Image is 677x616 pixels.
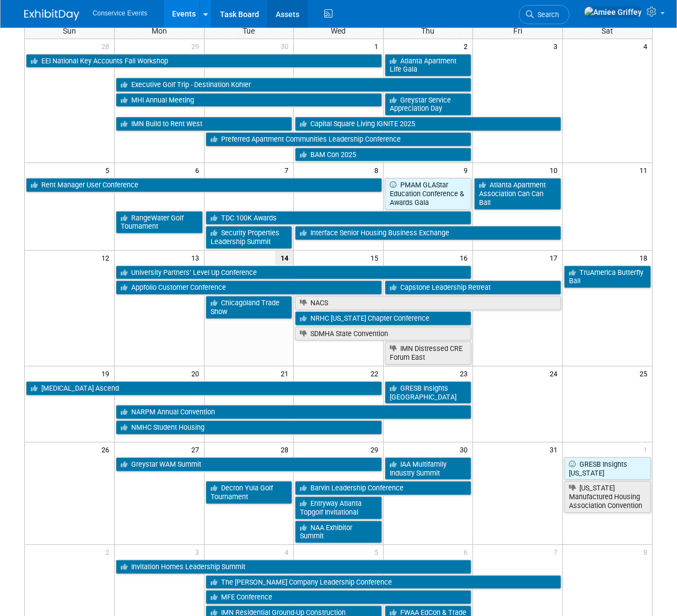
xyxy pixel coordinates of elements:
[642,545,652,559] span: 8
[295,148,471,162] a: BAM Con 2025
[513,26,522,35] span: Fri
[552,545,562,559] span: 7
[116,211,203,234] a: RangeWater Golf Tournament
[463,39,472,53] span: 2
[295,226,561,240] a: Interface Senior Housing Business Exchange
[116,405,471,419] a: NARPM Annual Convention
[116,93,382,107] a: MHI Annual Meeting
[93,9,147,17] span: Conservice Events
[564,457,651,480] a: GRESB Insights [US_STATE]
[373,163,383,177] span: 8
[206,226,293,248] a: Security Properties Leadership Summit
[190,251,204,264] span: 13
[549,442,562,456] span: 31
[459,366,472,380] span: 23
[116,266,471,280] a: University Partners’ Level Up Conference
[638,366,652,380] span: 25
[474,178,561,209] a: Atlanta Apartment Association Can Can Ball
[459,442,472,456] span: 30
[534,10,559,19] span: Search
[206,296,293,318] a: Chicagoland Trade Show
[638,163,652,177] span: 11
[369,251,383,264] span: 15
[549,251,562,264] span: 17
[295,117,561,131] a: Capital Square Living IGNITE 2025
[63,26,76,35] span: Sun
[152,26,167,35] span: Mon
[331,26,346,35] span: Wed
[116,560,471,574] a: Invitation Homes Leadership Summit
[549,163,562,177] span: 10
[116,280,382,295] a: Appfolio Customer Conference
[385,93,472,116] a: Greystar Service Appreciation Day
[190,366,204,380] span: 20
[206,211,472,225] a: TDC 100K Awards
[275,251,293,264] span: 14
[116,78,471,92] a: Executive Golf Trip - Destination Kohler
[385,178,472,209] a: PMAM GLAStar Education Conference & Awards Gala
[642,39,652,53] span: 4
[601,26,613,35] span: Sat
[26,381,382,396] a: [MEDICAL_DATA] Ascend
[206,590,472,604] a: MFE Conference
[385,457,472,480] a: IAA Multifamily Industry Summit
[584,6,642,18] img: Amiee Griffey
[369,366,383,380] span: 22
[552,39,562,53] span: 3
[295,496,382,519] a: Entryway Atlanta Topgolf Invitational
[295,481,471,495] a: Barvin Leadership Conference
[642,442,652,456] span: 1
[564,266,651,288] a: TruAmerica Butterfly Ball
[549,366,562,380] span: 24
[24,9,79,20] img: ExhibitDay
[283,545,293,559] span: 4
[295,521,382,543] a: NAA Exhibitor Summit
[104,163,114,177] span: 5
[385,381,472,404] a: GRESB Insights [GEOGRAPHIC_DATA]
[116,117,292,131] a: IMN Build to Rent West
[463,163,472,177] span: 9
[295,311,471,326] a: NRHC [US_STATE] Chapter Conference
[385,54,472,77] a: Atlanta Apartment Life Gala
[280,39,293,53] span: 30
[280,442,293,456] span: 28
[206,132,472,147] a: Preferred Apartment Communities Leadership Conference
[295,296,561,310] a: NACS
[463,545,472,559] span: 6
[194,545,204,559] span: 3
[116,420,382,435] a: NMHC Student Housing
[459,251,472,264] span: 16
[26,54,382,68] a: EEI National Key Accounts Fall Workshop
[373,545,383,559] span: 5
[100,251,114,264] span: 12
[422,26,435,35] span: Thu
[116,457,382,472] a: Greystar WAM Summit
[190,39,204,53] span: 29
[194,163,204,177] span: 6
[100,366,114,380] span: 19
[190,442,204,456] span: 27
[100,39,114,53] span: 28
[385,342,472,364] a: IMN Distressed CRE Forum East
[104,545,114,559] span: 2
[638,251,652,264] span: 18
[243,26,255,35] span: Tue
[369,442,383,456] span: 29
[283,163,293,177] span: 7
[26,178,382,192] a: Rent Manager User Conference
[519,5,569,24] a: Search
[100,442,114,456] span: 26
[280,366,293,380] span: 21
[295,327,471,341] a: SDMHA State Convention
[373,39,383,53] span: 1
[564,481,651,512] a: [US_STATE] Manufactured Housing Association Convention
[385,280,561,295] a: Capstone Leadership Retreat
[206,575,561,590] a: The [PERSON_NAME] Company Leadership Conference
[206,481,293,504] a: Decron Yula Golf Tournament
